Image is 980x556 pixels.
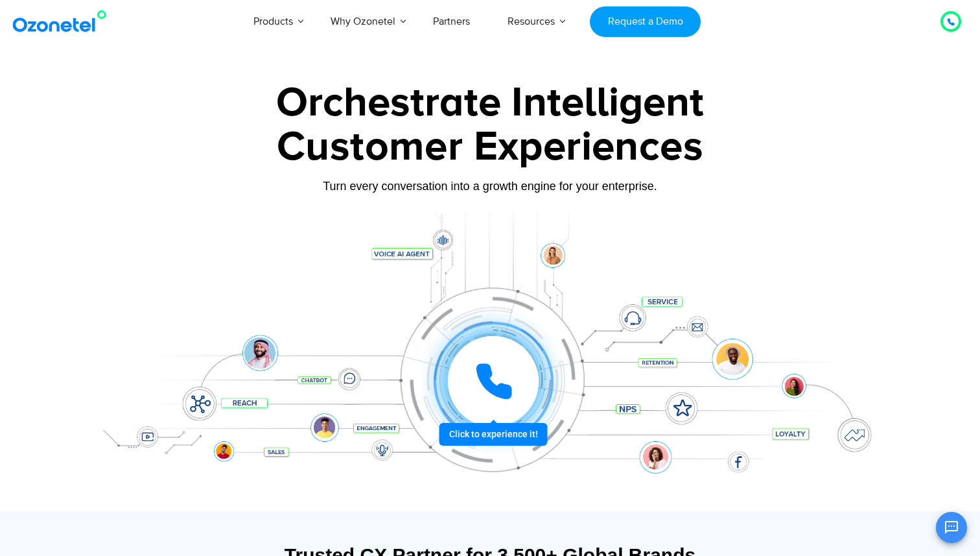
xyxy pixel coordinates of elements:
[85,116,895,178] div: Customer Experiences
[936,512,967,543] button: Open chat
[85,179,895,193] div: Turn every conversation into a growth engine for your enterprise.
[85,82,895,124] div: Orchestrate Intelligent
[590,6,701,37] a: Request a Demo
